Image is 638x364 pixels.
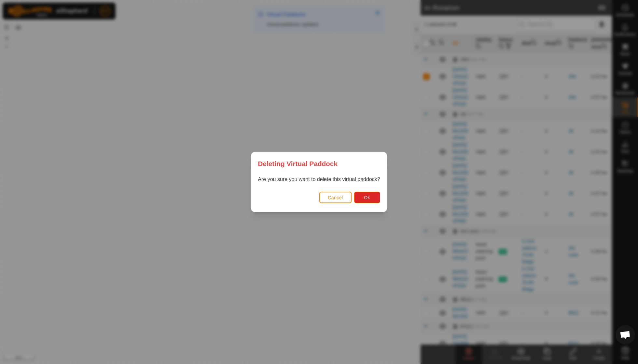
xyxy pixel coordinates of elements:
span: Cancel [328,195,343,200]
p: Are you sure you want to delete this virtual paddock? [258,175,380,183]
span: Deleting Virtual Paddock [258,159,338,169]
button: Ok [354,192,380,203]
button: Cancel [319,192,352,203]
div: Open chat [616,325,635,344]
span: Ok [364,195,370,200]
